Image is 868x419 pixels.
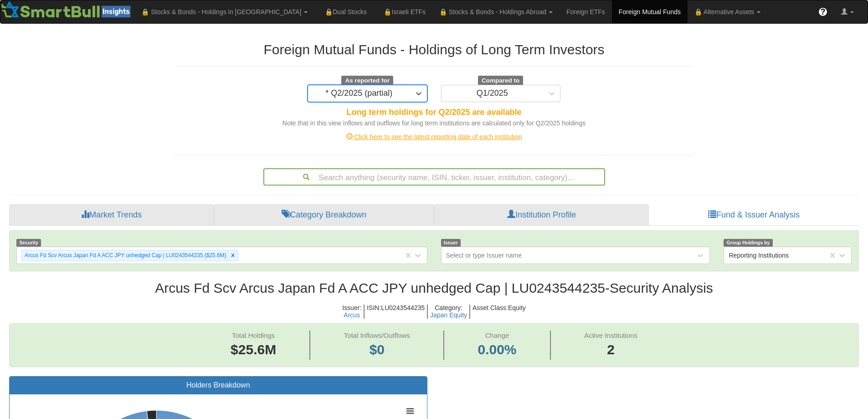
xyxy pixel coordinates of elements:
span: 2 [584,340,637,360]
span: Total Holdings [232,331,275,339]
h2: Arcus Fd Scv Arcus Japan Fd A ACC JPY unhedged Cap | LU0243544235 - Security Analysis [9,280,859,295]
h5: ISIN : LU0243544235 [365,305,428,319]
span: $0 [370,342,385,357]
div: Click here to see the latest reporting date of each institution [168,132,701,141]
span: 0.00% [478,340,516,360]
button: Arcus [344,312,360,319]
a: Category Breakdown [214,204,434,226]
h3: Holders Breakdown [16,381,420,389]
div: Arcus Fd Scv Arcus Japan Fd A ACC JPY unhedged Cap | LU0243544235 ($25.6M) [22,250,227,261]
h5: Asset Class : Equity [470,305,528,319]
img: Smartbull [0,0,134,19]
a: Market Trends [9,204,214,226]
span: As reported for [341,76,393,86]
span: Issuer [441,239,461,247]
span: Change [485,331,509,339]
a: Fund & Issuer Analysis [649,204,859,226]
span: ? [821,7,826,16]
div: Note that in this view inflows and outflows for long term institutions are calculated only for Q2... [175,119,694,128]
span: Compared to [478,76,523,86]
span: Total Inflows/Outflows [344,331,410,339]
a: 🔒 Alternative Assets [688,0,767,23]
div: Reporting Institutions [729,251,789,260]
h2: Foreign Mutual Funds - Holdings of Long Term Investors [175,42,694,57]
div: Search anything (security name, ISIN, ticker, issuer, institution, category)... [264,169,604,185]
div: Q1/2025 [477,89,508,98]
div: * Q2/2025 (partial) [325,89,392,98]
a: 🔒 Stocks & Bonds - Holdings Abroad [432,0,560,23]
a: Foreign ETFs [560,0,612,23]
span: Group Holdings by [724,239,772,247]
a: 🔒 Stocks & Bonds - Holdings in [GEOGRAPHIC_DATA] [134,0,314,23]
span: Active Institutions [584,331,637,339]
a: Institution Profile [434,204,649,226]
a: 🔒Dual Stocks [314,0,373,23]
div: Select or type Issuer name [446,251,522,260]
span: $25.6M [231,342,276,357]
a: 🔒Israeli ETFs [374,0,432,23]
a: ? [812,0,834,23]
h5: Category : [428,305,470,319]
span: Security [16,239,41,247]
h5: Issuer : [340,305,365,319]
div: Long term holdings for Q2/2025 are available [175,107,694,119]
button: Japan Equity [430,312,467,319]
a: Foreign Mutual Funds [612,0,688,23]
